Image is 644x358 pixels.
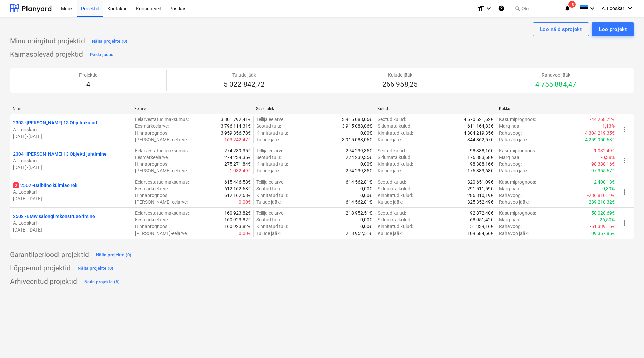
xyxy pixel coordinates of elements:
p: Kasumiprognoos : [499,116,536,123]
p: Tellija eelarve : [256,116,284,123]
p: Kinnitatud tulu : [256,161,288,167]
p: -1 032,49€ [593,147,615,154]
div: Loo näidisprojekt [540,25,582,34]
p: Seotud kulud : [378,210,406,216]
p: 218 952,51€ [346,210,372,216]
p: Marginaal : [499,154,521,161]
p: [PERSON_NAME]-eelarve : [135,230,188,237]
p: 266 958,25 [382,80,418,89]
p: Tellija eelarve : [256,210,284,216]
p: Sidumata kulud : [378,123,411,130]
p: Rahavoo jääk : [499,199,529,205]
div: Eelarve [134,106,250,111]
p: Rahavoo jääk : [499,167,529,174]
p: Kasumiprognoos : [499,178,536,185]
p: 0,00€ [239,230,251,237]
span: more_vert [621,219,629,227]
p: -0,38% [601,154,615,161]
p: [DATE] - [DATE] [13,164,129,171]
p: 4 304 219,35€ [464,130,493,136]
p: 3 801 792,41€ [221,116,251,123]
p: Tulude jääk : [256,167,281,174]
p: Hinnaprognoos : [135,161,168,167]
p: 92 872,40€ [470,210,493,216]
p: Käimasolevad projektid [10,50,83,59]
p: 4 [79,80,98,89]
p: Kulude jääk [382,72,418,79]
p: [PERSON_NAME]-eelarve : [135,199,188,205]
p: 4 755 884,47 [535,80,576,89]
p: Kinnitatud kulud : [378,223,413,230]
span: more_vert [621,157,629,165]
p: 2 400,13€ [594,178,615,185]
p: 160 923,82€ [224,210,251,216]
p: 0,00€ [360,130,372,136]
p: Hinnaprognoos : [135,192,168,199]
p: 614 562,81€ [346,199,372,205]
iframe: Chat Widget [610,326,644,358]
p: 176 883,68€ [467,154,493,161]
p: 218 952,51€ [346,230,372,237]
p: Seotud tulu : [256,154,281,161]
p: Rahavoog : [499,223,522,230]
p: Rahavoo jääk : [499,136,529,143]
p: Eelarvestatud maksumus : [135,116,189,123]
p: Kasumiprognoos : [499,210,536,216]
p: 0,00€ [360,192,372,199]
button: Loo näidisprojekt [533,22,589,36]
p: 5 022 842,72 [224,80,265,89]
p: 3 959 356,78€ [221,130,251,136]
button: Näita projekte (0) [94,250,133,260]
p: Hinnaprognoos : [135,130,168,136]
div: Peida jaotis [90,51,113,59]
p: -344 862,57€ [466,136,493,143]
p: Lõppenud projektid [10,264,71,273]
p: Rahavoog : [499,192,522,199]
p: Eelarvestatud maksumus : [135,147,189,154]
p: 325 352,49€ [467,199,493,205]
p: -51 339,16€ [590,223,615,230]
p: Rahavoog : [499,161,522,167]
p: 274 239,35€ [224,154,251,161]
p: -1 032,49€ [228,167,251,174]
p: Hinnaprognoos : [135,223,168,230]
p: 0,00€ [360,185,372,192]
p: -4 304 219,35€ [584,130,615,136]
p: Tulude jääk : [256,136,281,143]
p: 291 511,59€ [467,185,493,192]
button: Näita projekte (0) [76,263,115,274]
button: Näita projekte (0) [90,36,129,47]
p: [PERSON_NAME]-eelarve : [135,136,188,143]
p: Kinnitatud tulu : [256,192,288,199]
p: Eesmärkeelarve : [135,185,169,192]
p: A. Looskari [13,189,129,195]
p: Seotud kulud : [378,178,406,185]
div: 2508 -BMW salongi rekonstrueerimineA. Looskari[DATE]-[DATE] [13,213,129,233]
div: 2304 -[PERSON_NAME] 13 Objekti juhtimineA. Looskari[DATE]-[DATE] [13,151,129,171]
p: Kulude jääk : [378,136,403,143]
p: 4 259 950,63€ [585,136,615,143]
div: Loo projekt [599,25,627,34]
p: A. Looskari [13,126,129,133]
p: Seotud kulud : [378,147,406,154]
button: Loo projekt [592,22,634,36]
p: 0,00€ [239,199,251,205]
button: Peida jaotis [88,49,115,60]
p: Seotud tulu : [256,185,281,192]
div: Näita projekte (0) [96,251,132,259]
p: Kasumiprognoos : [499,147,536,154]
p: Seotud tulu : [256,123,281,130]
p: -286 810,19€ [587,192,615,199]
p: 615 446,58€ [224,178,251,185]
p: 3 796 114,31€ [221,123,251,130]
p: 0,00€ [360,216,372,223]
div: 2303 -[PERSON_NAME] 13 ObjektikuludA. Looskari[DATE]-[DATE] [13,119,129,140]
p: Rahavoo jääk : [499,230,529,237]
p: 58 028,69€ [591,210,615,216]
p: 3 915 088,06€ [342,136,372,143]
p: Kinnitatud tulu : [256,223,288,230]
p: Eelarvestatud maksumus : [135,178,189,185]
span: more_vert [621,188,629,196]
p: Arhiveeritud projektid [10,277,77,287]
